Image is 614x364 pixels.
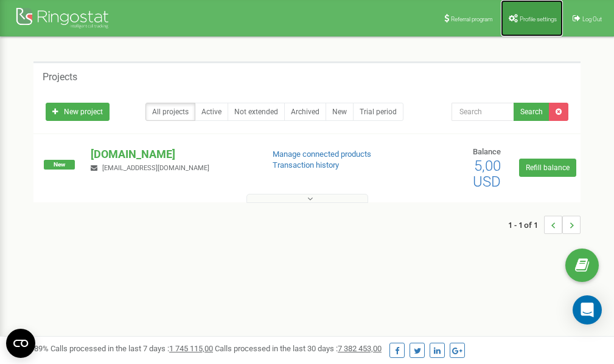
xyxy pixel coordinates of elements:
[582,16,602,22] span: Log Out
[228,103,285,121] a: Not extended
[573,295,602,325] div: Open Intercom Messenger
[514,103,549,121] button: Search
[169,344,213,353] u: 1 745 115,00
[51,344,213,353] span: Calls processed in the last 7 days :
[473,147,501,156] span: Balance
[215,344,382,353] span: Calls processed in the last 30 days :
[43,72,77,83] h5: Projects
[46,103,110,121] a: New project
[508,216,544,234] span: 1 - 1 of 1
[519,159,576,177] a: Refill balance
[452,103,514,121] input: Search
[273,149,371,159] a: Manage connected products
[451,16,493,22] span: Referral program
[508,204,581,246] nav: ...
[326,103,354,121] a: New
[6,329,35,358] button: Open CMP widget
[338,344,382,353] u: 7 382 453,00
[473,157,501,190] span: 5,00 USD
[284,103,326,121] a: Archived
[195,103,228,121] a: Active
[353,103,403,121] a: Trial period
[91,146,253,162] p: [DOMAIN_NAME]
[145,103,195,121] a: All projects
[273,160,339,170] a: Transaction history
[44,160,75,170] span: New
[102,164,209,172] span: [EMAIL_ADDRESS][DOMAIN_NAME]
[520,16,557,22] span: Profile settings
